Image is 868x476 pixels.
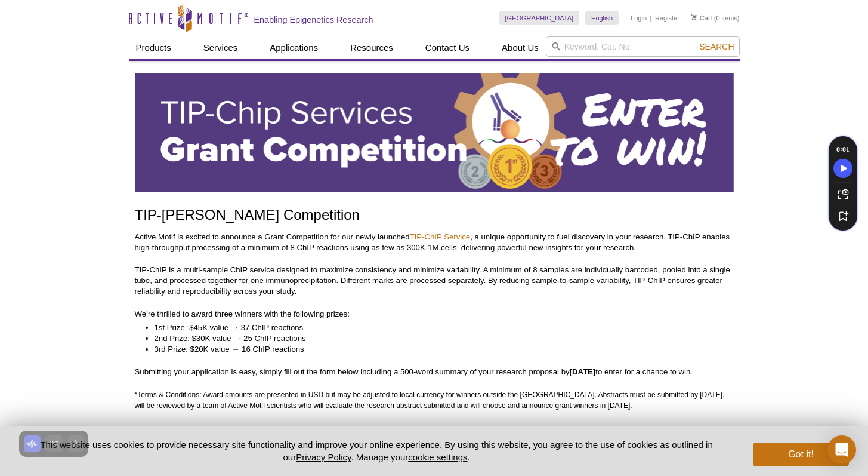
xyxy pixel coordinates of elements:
p: We’re thrilled to award three winners with the following prizes: [135,309,734,320]
li: (0 items) [691,11,740,25]
p: TIP-ChIP is a multi-sample ChIP service designed to maximize consistency and minimize variability... [135,265,734,297]
p: *Terms & Conditions: Award amounts are presented in USD but may be adjusted to local currency for... [135,389,734,411]
strong: [DATE] [570,367,596,376]
p: Submitting your application is easy, simply fill out the form below including a 500-word summary ... [135,367,734,377]
a: [GEOGRAPHIC_DATA] [499,11,580,25]
a: Services [196,36,245,59]
img: Your Cart [691,14,697,20]
li: 2nd Prize: $30K value → 25 ChIP reactions [155,333,722,344]
h1: TIP-[PERSON_NAME] Competition [135,207,734,225]
div: Open Intercom Messenger [827,435,856,464]
a: About Us [495,36,546,59]
li: 1st Prize: $45K value → 37 ChIP reactions [155,323,722,333]
li: | [650,11,652,25]
a: Cart [691,14,712,22]
li: 3rd Prize: $20K value → 16 ChIP reactions [155,344,722,355]
a: Privacy Policy [296,452,351,462]
a: Contact Us [418,36,477,59]
input: Keyword, Cat. No. [546,36,740,57]
button: cookie settings [408,452,467,462]
h2: Enabling Epigenetics Research [254,14,373,25]
span: Search [699,42,734,51]
a: Login [631,14,647,22]
a: TIP-ChIP Service [410,232,471,241]
p: This website uses cookies to provide necessary site functionality and improve your online experie... [20,438,734,463]
a: Applications [262,36,325,59]
a: English [585,11,619,25]
a: Products [129,36,178,59]
a: Resources [343,36,400,59]
a: Register [655,14,679,22]
img: Active Motif TIP-ChIP Services Grant Competition [135,73,734,192]
p: Active Motif is excited to announce a Grant Competition for our newly launched , a unique opportu... [135,232,734,253]
button: Got it! [753,443,848,466]
button: Search [696,41,737,52]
